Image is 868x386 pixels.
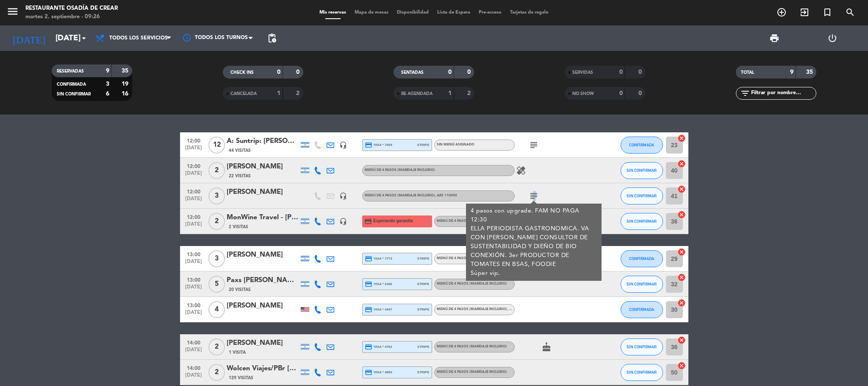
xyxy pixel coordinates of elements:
i: search [845,7,855,17]
span: [DATE] [183,259,204,269]
span: Lista de Espera [433,10,474,15]
div: [PERSON_NAME] [227,300,299,311]
span: [DATE] [183,221,204,231]
span: Pre-acceso [474,10,506,15]
span: visa * 4893 [365,369,392,376]
i: headset_mic [339,192,347,200]
span: visa * 2436 [365,280,392,288]
span: SIN CONFIRMAR [627,344,657,349]
span: Esperando garantía [373,218,413,224]
div: Paxs [PERSON_NAME] x 05 - AGENCIA TASTIC TRAVEL [227,275,299,286]
i: power_settings_new [827,33,837,43]
span: Sin menú asignado [437,143,474,146]
div: martes 2. septiembre - 09:26 [25,13,118,21]
span: 4 [208,301,225,318]
div: Wolcen Viajes/PBr [PERSON_NAME] [227,363,299,374]
span: SIN CONFIRMAR [627,370,657,375]
span: Todos los servicios [109,35,168,41]
div: Restaurante Osadía de Crear [25,4,118,13]
i: healing [516,165,526,176]
i: arrow_drop_down [79,33,89,43]
i: cancel [677,159,686,168]
strong: 0 [277,69,280,75]
i: turned_in_not [822,7,832,17]
i: cancel [677,185,686,193]
input: Filtrar por nombre... [750,89,816,98]
i: credit_card [365,141,372,149]
div: MonWine Travel - [PERSON_NAME] [227,212,299,223]
i: cancel [677,273,686,282]
span: 12:00 [183,135,204,145]
strong: 9 [106,68,109,74]
span: [DATE] [183,372,204,382]
i: cake [541,342,552,352]
span: SIN CONFIRMAR [627,282,657,286]
span: SERVIDAS [572,70,593,75]
span: TOTAL [741,70,754,75]
div: 4 pasos con upgrade. FAM NO PAGA 12:30 ELLA PERIODISTA GASTRONOMICA. VA CON [PERSON_NAME] CONSULT... [470,207,597,278]
span: 13:00 [183,249,204,259]
span: Mapa de mesas [350,10,393,15]
div: [PERSON_NAME] [227,187,299,198]
strong: 6 [106,91,109,97]
i: headset_mic [339,141,347,149]
span: SIN CONFIRMAR [627,168,657,173]
span: 2 [208,213,225,230]
strong: 0 [619,90,623,96]
i: cancel [677,299,686,307]
i: credit_card [365,306,372,313]
span: visa * 7773 [365,255,392,263]
button: CONFIRMADA [621,250,663,267]
span: visa * 4762 [365,343,392,351]
span: [DATE] [183,310,204,319]
span: 12:00 [183,186,204,196]
div: [PERSON_NAME] [227,338,299,349]
div: LOG OUT [804,25,862,51]
strong: 9 [790,69,793,75]
i: cancel [677,210,686,219]
button: SIN CONFIRMAR [621,187,663,204]
span: stripe [417,307,430,312]
span: 14:00 [183,363,204,372]
span: 2 [208,364,225,381]
i: subject [529,191,539,201]
i: credit_card [365,369,372,376]
span: [DATE] [183,171,204,180]
span: print [769,33,779,43]
i: [DATE] [6,29,51,48]
span: Tarjetas de regalo [506,10,553,15]
button: CONFIRMADA [621,137,663,154]
span: MENÚ DE 4 PASOS (Maridaje incluido) [365,194,457,197]
strong: 0 [638,90,643,96]
strong: 2 [467,90,472,96]
button: SIN CONFIRMAR [621,213,663,230]
i: menu [6,5,19,18]
span: 22 Visitas [229,173,251,179]
i: exit_to_app [799,7,810,17]
span: SIN CONFIRMAR [627,219,657,224]
div: [PERSON_NAME] [227,161,299,172]
span: CHECK INS [230,70,254,75]
span: CONFIRMADA [629,256,654,261]
span: visa * 7609 [365,141,392,149]
strong: 35 [122,68,130,74]
span: pending_actions [267,33,277,43]
span: CANCELADA [230,92,257,96]
span: 1 Visita [229,349,246,356]
span: MENÚ DE 4 PASOS (Maridaje incluido) [365,168,435,172]
span: visa * 4447 [365,306,392,313]
span: 44 Visitas [229,147,251,154]
span: Disponibilidad [393,10,433,15]
span: CONFIRMADA [629,143,654,147]
span: , ARS 110000 [507,308,529,311]
strong: 0 [619,69,623,75]
i: credit_card [365,255,372,263]
strong: 0 [638,69,643,75]
strong: 1 [277,90,280,96]
div: [PERSON_NAME] [227,249,299,260]
span: CONFIRMADA [629,307,654,312]
i: cancel [677,361,686,370]
strong: 16 [122,91,130,97]
span: Mis reservas [315,10,350,15]
strong: 0 [467,69,472,75]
